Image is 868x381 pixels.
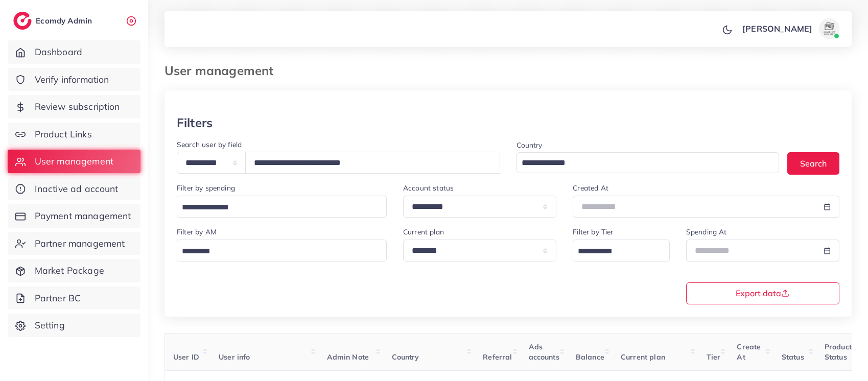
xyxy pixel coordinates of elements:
span: User ID [173,352,199,362]
span: Setting [35,319,65,332]
span: Dashboard [35,45,82,59]
img: logo [13,12,32,30]
span: Market Package [35,264,104,277]
label: Filter by Tier [573,227,613,237]
a: Market Package [8,259,140,282]
button: Search [787,152,839,174]
div: Search for option [177,196,387,218]
span: Product Status [825,342,852,362]
a: User management [8,150,140,173]
input: Search for option [178,244,373,259]
span: Status [782,352,804,362]
span: User management [35,155,113,168]
button: Export data [686,282,839,304]
a: logoEcomdy Admin [13,12,95,30]
label: Country [517,140,543,150]
label: Created At [573,183,608,193]
span: User info [219,352,250,362]
span: Current plan [621,352,665,362]
a: Setting [8,314,140,337]
span: Product Links [35,128,92,141]
label: Filter by AM [177,227,217,237]
p: [PERSON_NAME] [742,22,812,35]
div: Search for option [573,240,670,261]
input: Search for option [518,155,766,171]
input: Search for option [574,244,656,259]
div: Search for option [177,240,387,261]
a: Payment management [8,204,140,228]
span: Partner management [35,237,125,250]
span: Referral [483,352,512,362]
a: [PERSON_NAME]avatar [737,18,843,39]
input: Search for option [178,200,373,216]
label: Account status [403,183,454,193]
span: Payment management [35,209,131,223]
a: Partner management [8,232,140,255]
h3: Filters [177,115,213,130]
span: Inactive ad account [35,182,119,196]
a: Verify information [8,68,140,91]
div: Search for option [517,152,780,173]
span: Country [392,352,419,362]
label: Spending At [686,227,727,237]
img: avatar [819,18,839,39]
span: Balance [576,352,604,362]
span: Review subscription [35,100,120,113]
span: Tier [707,352,721,362]
span: Ads accounts [529,342,559,362]
label: Filter by spending [177,183,235,193]
a: Product Links [8,123,140,146]
h3: User management [165,63,281,78]
a: Dashboard [8,40,140,64]
span: Partner BC [35,292,81,305]
span: Create At [737,342,761,362]
label: Search user by field [177,139,242,150]
span: Verify information [35,73,109,86]
h2: Ecomdy Admin [36,16,95,26]
a: Partner BC [8,287,140,310]
a: Inactive ad account [8,177,140,201]
a: Review subscription [8,95,140,118]
label: Current plan [403,227,444,237]
span: Export data [736,289,789,297]
span: Admin Note [327,352,369,362]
